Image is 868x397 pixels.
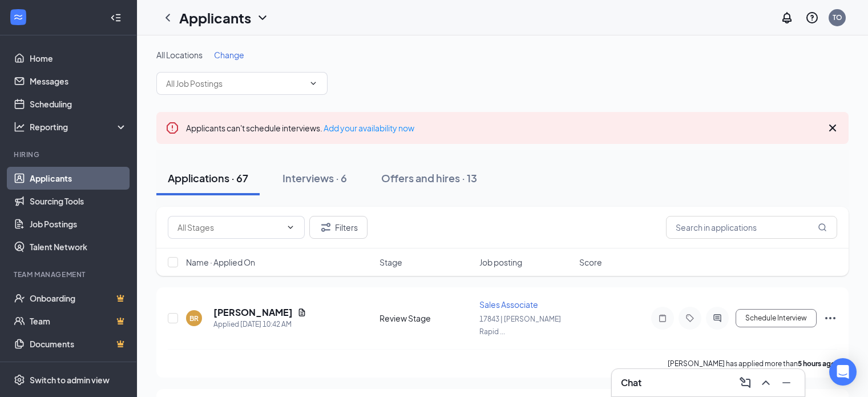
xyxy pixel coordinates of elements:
[309,79,318,88] svg: ChevronDown
[14,150,125,159] div: Hiring
[668,359,837,368] p: [PERSON_NAME] has applied more than .
[186,123,414,133] span: Applicants can't schedule interviews.
[759,376,773,390] svg: ChevronUp
[757,374,775,392] button: ChevronUp
[13,11,24,23] svg: WorkstreamLogo
[798,359,835,368] b: 5 hours ago
[282,171,347,185] div: Interviews · 6
[14,121,25,133] svg: Analysis
[14,270,125,279] div: Team Management
[30,374,110,386] div: Switch to admin view
[186,256,255,268] span: Name · Applied On
[110,12,122,23] svg: Collapse
[829,358,857,386] div: Open Intercom Messenger
[780,11,794,25] svg: Notifications
[213,306,293,319] h5: [PERSON_NAME]
[621,376,641,389] h3: Chat
[309,216,368,239] button: Filter Filters
[30,355,127,378] a: SurveysCrown
[736,309,817,327] button: Schedule Interview
[286,223,295,232] svg: ChevronDown
[666,216,837,239] input: Search in applications
[656,314,669,323] svg: Note
[381,171,477,185] div: Offers and hires · 13
[30,167,127,190] a: Applicants
[823,311,837,325] svg: Ellipses
[30,121,128,133] div: Reporting
[736,374,754,392] button: ComposeMessage
[30,287,127,310] a: OnboardingCrown
[319,220,333,234] svg: Filter
[479,315,561,336] span: 17843 | [PERSON_NAME] Rapid ...
[30,332,127,355] a: DocumentsCrown
[738,376,752,390] svg: ComposeMessage
[177,221,281,234] input: All Stages
[30,70,127,93] a: Messages
[30,212,127,235] a: Job Postings
[256,11,269,25] svg: ChevronDown
[179,8,251,27] h1: Applicants
[14,374,25,386] svg: Settings
[818,223,827,232] svg: MagnifyingGlass
[826,121,839,135] svg: Cross
[710,314,724,323] svg: ActiveChat
[30,47,127,70] a: Home
[380,312,473,324] div: Review Stage
[297,308,306,317] svg: Document
[324,123,414,133] a: Add your availability now
[214,50,244,60] span: Change
[30,93,127,115] a: Scheduling
[30,190,127,212] a: Sourcing Tools
[213,319,306,330] div: Applied [DATE] 10:42 AM
[30,310,127,332] a: TeamCrown
[161,11,175,25] svg: ChevronLeft
[166,77,304,90] input: All Job Postings
[380,256,402,268] span: Stage
[30,235,127,258] a: Talent Network
[833,13,842,22] div: TO
[683,314,697,323] svg: Tag
[579,256,602,268] span: Score
[165,121,179,135] svg: Error
[168,171,248,185] div: Applications · 67
[479,256,522,268] span: Job posting
[189,314,199,323] div: BR
[780,376,793,390] svg: Minimize
[479,299,538,310] span: Sales Associate
[805,11,819,25] svg: QuestionInfo
[777,374,796,392] button: Minimize
[156,50,203,60] span: All Locations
